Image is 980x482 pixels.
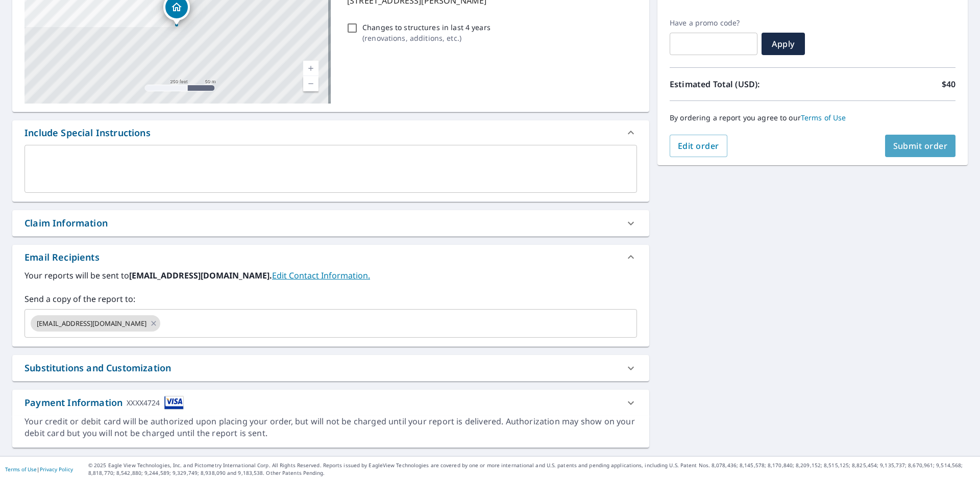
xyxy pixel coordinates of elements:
div: Email Recipients [12,245,649,269]
p: Estimated Total (USD): [670,78,813,90]
span: Edit order [678,140,719,151]
p: ( renovations, additions, etc. ) [362,33,491,43]
a: EditContactInfo [272,270,370,281]
a: Privacy Policy [40,466,73,473]
p: Changes to structures in last 4 years [362,22,491,33]
span: Apply [770,38,797,49]
div: Include Special Instructions [24,126,151,140]
label: Send a copy of the report to: [24,293,637,305]
p: $40 [942,78,955,90]
span: [EMAIL_ADDRESS][DOMAIN_NAME] [31,319,153,328]
label: Have a promo code? [670,18,757,28]
div: Claim Information [24,216,108,230]
p: By ordering a report you agree to our [670,113,955,122]
div: Claim Information [12,210,649,236]
a: Current Level 17, Zoom Out [303,76,318,91]
div: Substitutions and Customization [12,355,649,381]
p: | [5,466,73,472]
div: Payment InformationXXXX4724cardImage [12,390,649,416]
a: Terms of Use [801,113,846,122]
button: Submit order [885,135,956,157]
a: Current Level 17, Zoom In [303,61,318,76]
div: [EMAIL_ADDRESS][DOMAIN_NAME] [31,315,160,332]
div: Payment Information [24,396,184,410]
a: Terms of Use [5,466,37,473]
button: Apply [762,33,805,55]
p: © 2025 Eagle View Technologies, Inc. and Pictometry International Corp. All Rights Reserved. Repo... [88,462,975,477]
b: [EMAIL_ADDRESS][DOMAIN_NAME]. [129,270,272,281]
div: XXXX4724 [127,396,160,410]
img: cardImage [164,396,184,410]
div: Your credit or debit card will be authorized upon placing your order, but will not be charged unt... [24,416,637,439]
div: Include Special Instructions [12,120,649,145]
span: Submit order [893,140,948,151]
button: Edit order [670,135,727,157]
div: Substitutions and Customization [24,361,171,375]
label: Your reports will be sent to [24,269,637,282]
div: Email Recipients [24,250,100,264]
